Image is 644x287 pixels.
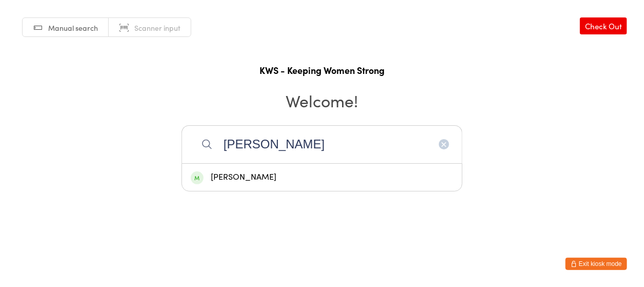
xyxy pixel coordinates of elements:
div: [PERSON_NAME] [191,170,453,184]
span: Manual search [48,23,98,33]
span: Scanner input [134,23,180,33]
h1: KWS - Keeping Women Strong [10,64,634,76]
button: Exit kiosk mode [566,258,627,270]
a: Check Out [580,17,627,34]
h2: Welcome! [10,89,634,112]
input: Search [182,125,462,163]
